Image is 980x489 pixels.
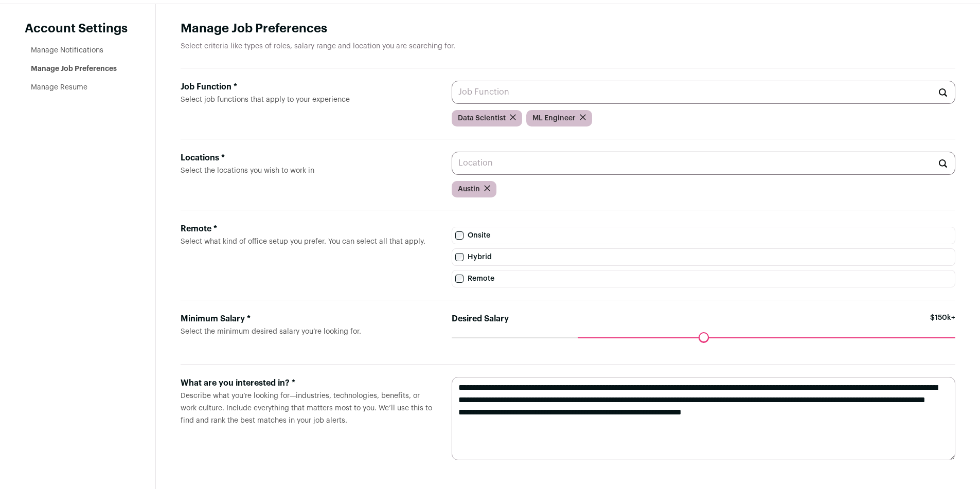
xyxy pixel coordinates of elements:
span: Select the locations you wish to work in [181,167,314,174]
span: Data Scientist [458,113,506,123]
input: Remote [455,275,464,283]
a: Manage Resume [31,84,87,91]
a: Manage Job Preferences [31,65,117,73]
span: Describe what you’re looking for—industries, technologies, benefits, or work culture. Include eve... [181,392,432,424]
input: Job Function [452,81,955,104]
span: ML Engineer [532,113,576,123]
label: Desired Salary [452,313,509,325]
label: Hybrid [452,248,955,266]
div: Minimum Salary * [181,313,435,325]
span: Austin [458,184,480,194]
span: Select what kind of office setup you prefer. You can select all that apply. [181,238,425,245]
span: $150k+ [930,313,955,337]
input: Location [452,152,955,175]
header: Account Settings [25,21,131,37]
input: Onsite [455,231,464,240]
input: Hybrid [455,253,464,261]
span: Select the minimum desired salary you’re looking for. [181,328,361,335]
h1: Manage Job Preferences [181,21,955,37]
label: Remote [452,270,955,287]
div: Job Function * [181,81,435,93]
a: Manage Notifications [31,47,103,54]
span: Select job functions that apply to your experience [181,96,350,103]
div: Locations * [181,152,435,164]
div: What are you interested in? * [181,377,435,389]
p: Select criteria like types of roles, salary range and location you are searching for. [181,41,955,51]
label: Onsite [452,227,955,244]
div: Remote * [181,223,435,235]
